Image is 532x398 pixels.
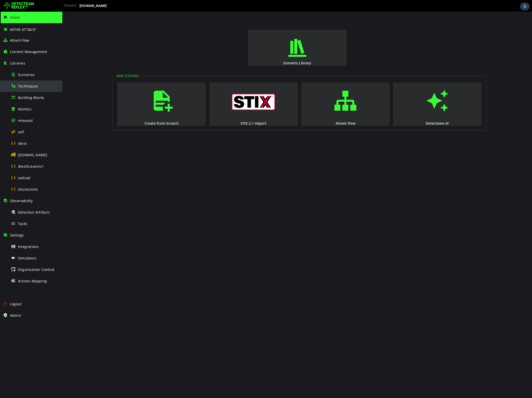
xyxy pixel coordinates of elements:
span: Scenarios [18,72,35,77]
sup: ® [35,28,37,30]
span: self [18,130,24,134]
span: Attack Flow [10,38,29,43]
img: logo_stix.svg [169,82,213,99]
div: Attack Flow [238,109,328,114]
legend: New Scenario [52,62,78,67]
button: Attack Flow [239,71,327,114]
span: Settings [10,233,24,238]
span: [DOMAIN_NAME] [79,4,107,8]
button: STIX 2.1 import [147,71,235,114]
span: Home [10,15,20,20]
span: Observability [10,198,33,203]
div: STIX 2.1 import [147,109,236,114]
span: Organization Context [18,267,54,272]
span: Tasks [18,221,27,226]
div: Create from Scratch [55,109,144,114]
span: dtest [18,141,27,146]
span: dtestSceanrio1 [18,164,44,169]
span: released [18,118,33,123]
span: Building Blocks [18,95,44,100]
span: Integrations [18,244,39,249]
span: [DOMAIN_NAME] [18,153,47,157]
span: Libraries [10,61,25,66]
span: Actions Mapping [18,279,47,283]
button: Detecteam AI [331,71,419,114]
span: sadsad [18,175,30,180]
span: Detection Artifacts [18,210,50,215]
span: shoreLimits [18,187,38,192]
div: Task Notifications [520,2,530,10]
span: Atomics [18,107,31,111]
span: Content Management [10,49,47,54]
span: Logout [10,302,21,306]
span: MITRE ATT&CK [10,27,37,32]
span: Simulators [18,256,36,260]
div: Detecteam AI [330,109,420,114]
img: Detecteam logo [4,2,34,10]
div: Scenario Library [185,49,285,54]
button: Create from Scratch [55,71,144,114]
span: Admin [10,313,21,318]
span: Techniques [18,84,38,88]
span: TENANT: [63,4,77,7]
button: Scenario Library [186,18,284,54]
